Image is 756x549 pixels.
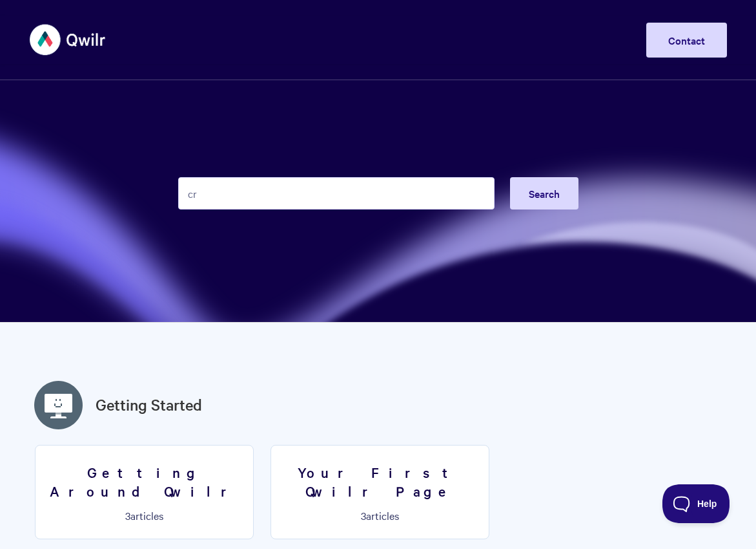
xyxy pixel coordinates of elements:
h3: Your First Qwilr Page [279,463,481,500]
button: Search [510,177,578,210]
img: Qwilr Help Center [30,16,107,64]
h3: Getting Around Qwilr [43,463,245,500]
p: articles [43,510,245,521]
span: 3 [125,508,130,522]
span: Search [529,186,560,200]
a: Getting Around Qwilr 3articles [35,445,254,539]
p: articles [279,510,481,521]
iframe: Toggle Customer Support [662,484,730,523]
a: Getting Started [96,393,202,416]
a: Your First Qwilr Page 3articles [271,445,489,539]
span: 3 [361,508,366,522]
a: Contact [646,23,727,58]
input: Search the knowledge base [178,177,495,210]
